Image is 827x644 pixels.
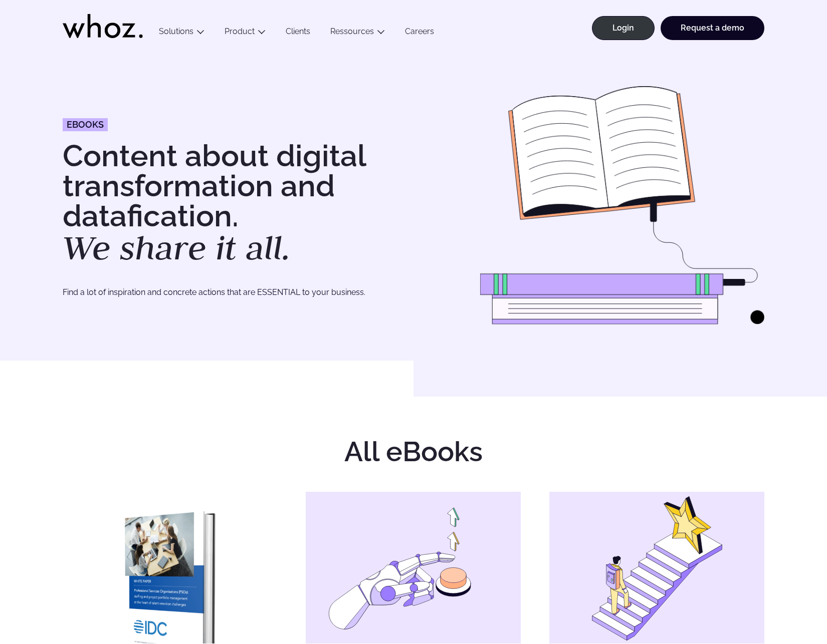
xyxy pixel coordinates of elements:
a: Login [592,16,655,40]
a: Careers [395,27,444,40]
iframe: Chatbot [761,578,813,630]
button: Product [215,27,276,40]
p: Find a lot of inspiration and concrete actions that are ESSENTIAL to your business. [63,286,403,298]
button: Solutions [149,27,215,40]
a: Clients [276,27,320,40]
em: We share it all. [63,225,291,269]
a: Product [225,27,255,36]
a: Ressources [330,27,374,36]
a: Request a demo [661,16,764,40]
button: Ressources [320,27,395,40]
span: EBOOKS [67,120,104,129]
h1: Content about digital transformation and datafication. [63,141,403,265]
h2: All eBooks [157,437,670,467]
